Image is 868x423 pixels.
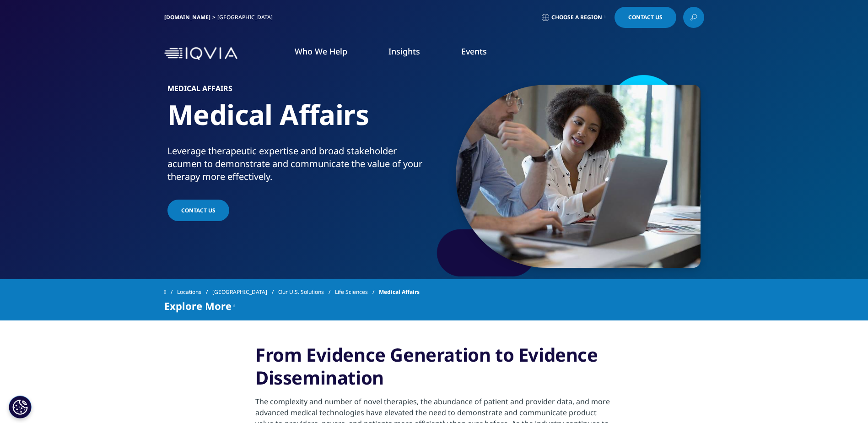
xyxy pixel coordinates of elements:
h1: Medical Affairs [167,98,431,145]
a: Events [461,46,487,57]
span: Medical Affairs [379,284,420,300]
span: Explore More [164,300,232,311]
a: Contact Us [167,200,229,221]
img: IQVIA Healthcare Information Technology and Pharma Clinical Research Company [164,47,237,60]
span: Choose a Region [551,14,602,21]
h3: From Evidence Generation to Evidence Dissemination [255,343,613,396]
a: Our U.S. Solutions [278,284,335,300]
img: 239_colleagues-collaborating-together.jpg [456,85,701,268]
a: [DOMAIN_NAME] [164,13,210,21]
button: Cookies Settings [9,396,32,418]
a: Life Sciences [335,284,379,300]
a: Locations [177,284,212,300]
a: Insights [388,46,420,57]
a: Contact Us [615,7,676,28]
a: Who We Help [295,46,347,57]
a: [GEOGRAPHIC_DATA] [212,284,278,300]
span: Contact Us [181,206,216,214]
span: Contact Us [628,15,663,20]
div: [GEOGRAPHIC_DATA] [217,14,276,21]
div: Leverage therapeutic expertise and broad stakeholder acumen to demonstrate and communicate the va... [167,145,431,183]
nav: Primary [241,32,704,75]
h6: Medical Affairs [167,85,431,98]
